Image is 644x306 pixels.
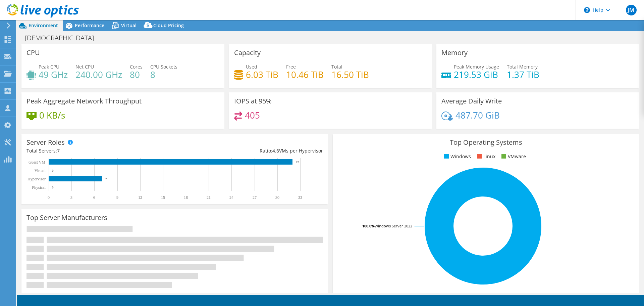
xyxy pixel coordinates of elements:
[130,71,143,78] h4: 80
[275,195,279,200] text: 30
[29,22,58,29] span: Environment
[246,71,278,78] h4: 6.03 TiB
[507,71,539,78] h4: 1.37 TiB
[454,71,499,78] h4: 219.53 GiB
[75,22,104,29] span: Performance
[584,7,590,13] svg: \n
[455,112,500,119] h4: 487.70 GiB
[272,147,279,154] span: 4.6
[93,195,95,200] text: 6
[296,161,299,164] text: 32
[75,71,122,78] h4: 240.00 GHz
[338,139,634,146] h3: Top Operating Systems
[26,139,65,146] h3: Server Roles
[441,49,468,56] h3: Memory
[48,195,50,200] text: 0
[234,49,261,56] h3: Capacity
[253,195,257,200] text: 27
[454,63,499,70] span: Peak Memory Usage
[105,177,107,181] text: 7
[26,147,175,155] div: Total Servers:
[331,71,369,78] h4: 16.50 TiB
[626,5,637,15] span: JM
[184,195,188,200] text: 18
[39,71,68,78] h4: 49 GHz
[116,195,118,200] text: 9
[153,22,184,29] span: Cloud Pricing
[138,195,142,200] text: 12
[441,97,502,105] h3: Average Daily Write
[39,112,65,119] h4: 0 KB/s
[246,63,257,70] span: Used
[75,63,94,70] span: Net CPU
[331,63,342,70] span: Total
[35,168,46,173] text: Virtual
[442,153,471,160] li: Windows
[26,214,107,221] h3: Top Server Manufacturers
[175,147,323,155] div: Ratio: VMs per Hypervisor
[161,195,165,200] text: 15
[507,63,538,70] span: Total Memory
[28,177,46,181] text: Hypervisor
[57,147,60,154] span: 7
[475,153,495,160] li: Linux
[70,195,72,200] text: 3
[39,63,59,70] span: Peak CPU
[150,71,177,78] h4: 8
[500,153,526,160] li: VMware
[207,195,211,200] text: 21
[32,185,46,190] text: Physical
[52,169,54,172] text: 0
[375,223,412,228] tspan: Windows Server 2022
[286,63,296,70] span: Free
[245,112,260,119] h4: 405
[121,22,137,29] span: Virtual
[130,63,143,70] span: Cores
[286,71,324,78] h4: 10.46 TiB
[298,195,302,200] text: 33
[52,186,54,189] text: 0
[29,160,45,165] text: Guest VM
[362,223,375,228] tspan: 100.0%
[26,97,142,105] h3: Peak Aggregate Network Throughput
[234,97,272,105] h3: IOPS at 95%
[26,49,40,56] h3: CPU
[229,195,233,200] text: 24
[150,63,177,70] span: CPU Sockets
[22,34,104,42] h1: [DEMOGRAPHIC_DATA]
